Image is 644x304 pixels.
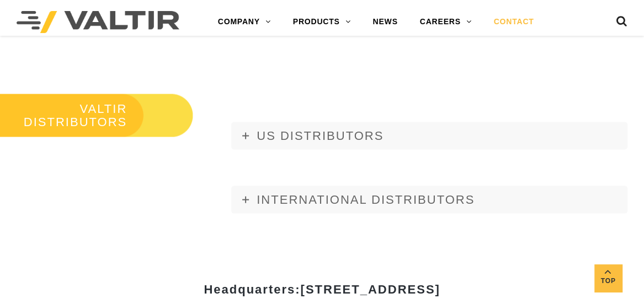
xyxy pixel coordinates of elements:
[594,275,622,288] span: Top
[17,11,179,33] img: Valtir
[409,11,483,33] a: CAREERS
[282,11,362,33] a: PRODUCTS
[361,11,408,33] a: NEWS
[231,186,627,214] a: INTERNATIONAL DISTRIBUTORS
[257,193,475,207] span: INTERNATIONAL DISTRIBUTORS
[257,129,384,143] span: US DISTRIBUTORS
[231,122,627,150] a: US DISTRIBUTORS
[482,11,545,33] a: CONTACT
[594,264,622,292] a: Top
[207,11,282,33] a: COMPANY
[300,283,440,296] span: [STREET_ADDRESS]
[204,283,440,296] strong: Headquarters:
